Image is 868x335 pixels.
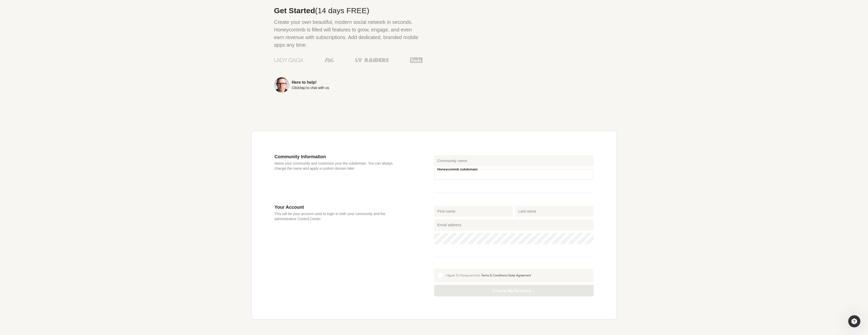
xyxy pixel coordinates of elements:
[410,57,423,63] img: Keds
[434,169,594,180] input: your-subdomain.honeycommb.com
[274,77,289,93] img: Sean
[275,161,404,171] p: Name your community and customize your the subdomain. You can always change the name and apply a ...
[275,211,404,221] p: This will be your account used to login to both your community and the administrative Control Cen...
[292,86,329,90] div: Click/tap to chat with us
[848,315,860,327] iframe: Intercom live chat
[434,155,594,166] input: Community name
[275,204,404,210] h3: Your Account
[355,58,389,62] img: Las Vegas Raiders
[434,285,594,296] button: Create My Network...
[325,58,334,62] img: Procter & Gamble
[481,273,507,277] a: Terms & Conditions
[434,206,513,217] input: First name
[439,288,589,293] span: Create My Network...
[292,80,329,84] div: Here to help!
[274,18,423,49] p: Create your own beautiful, modern social network in seconds. Honeycommb is filled will features t...
[515,206,594,217] input: Last name
[275,154,404,160] h3: Community Information
[509,273,531,277] a: Sales Agreement
[274,56,303,64] img: Lady Gaga
[274,7,423,14] h2: Get Started
[436,168,479,171] label: Honeycommb subdomain
[446,273,591,278] div: I Agree To Honeycommb's &
[274,77,423,93] a: Here to help!Click/tap to chat with us
[434,219,594,231] input: Email address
